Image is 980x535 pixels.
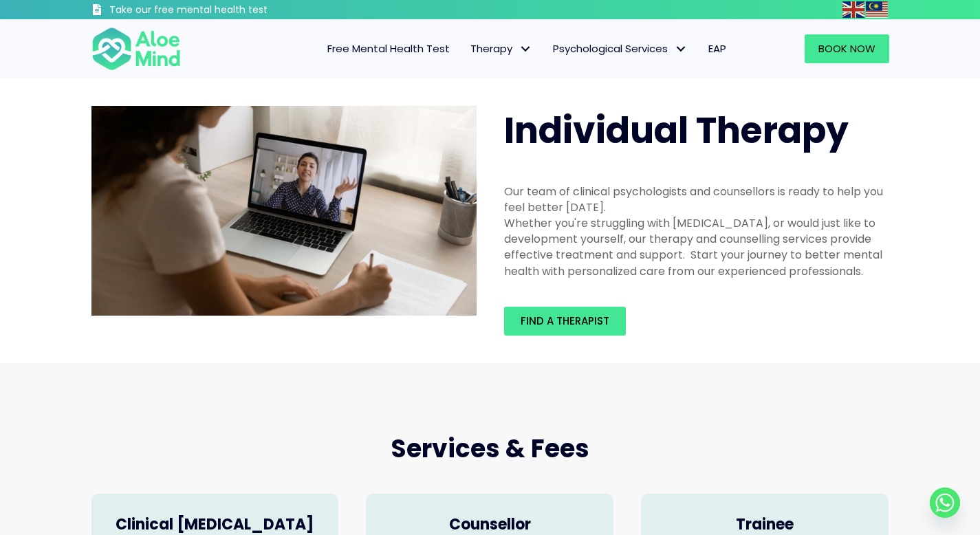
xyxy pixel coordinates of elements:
span: Therapy [470,41,532,56]
a: Malay [866,1,889,17]
span: Psychological Services: submenu [671,39,691,59]
a: Take our free mental health test [91,3,341,19]
span: Services & Fees [391,431,589,466]
h3: Take our free mental health test [109,3,341,17]
img: Therapy online individual [91,106,477,316]
a: Free Mental Health Test [317,34,460,63]
img: Aloe mind Logo [91,26,181,72]
span: Psychological Services [553,41,688,56]
div: Our team of clinical psychologists and counsellors is ready to help you feel better [DATE]. [504,184,889,215]
nav: Menu [199,34,737,63]
a: Whatsapp [930,488,960,518]
span: Find a therapist [521,314,609,328]
span: Therapy: submenu [516,39,536,59]
img: en [842,1,864,18]
span: Free Mental Health Test [327,41,450,56]
div: Whether you're struggling with [MEDICAL_DATA], or would just like to development yourself, our th... [504,215,889,279]
a: EAP [698,34,737,63]
a: English [842,1,866,17]
span: EAP [708,41,726,56]
span: Individual Therapy [504,105,849,155]
a: Find a therapist [504,307,626,336]
a: Psychological ServicesPsychological Services: submenu [543,34,698,63]
a: Book Now [805,34,889,63]
a: TherapyTherapy: submenu [460,34,543,63]
img: ms [866,1,888,18]
span: Book Now [818,41,875,56]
